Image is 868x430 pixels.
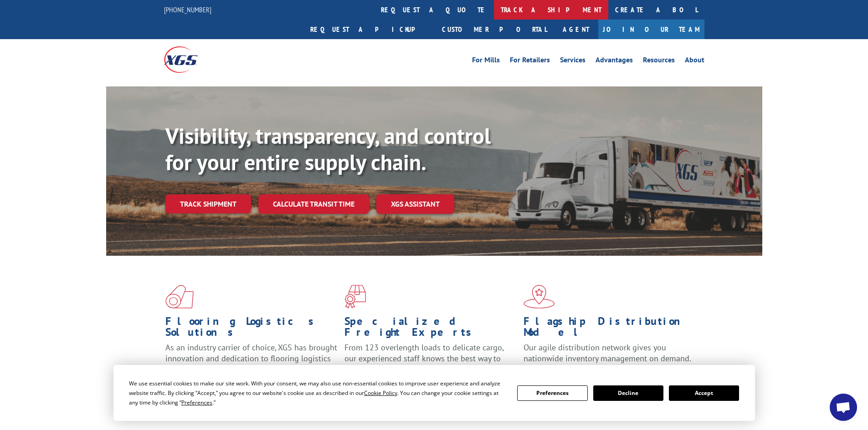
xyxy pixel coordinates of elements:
[685,56,704,66] a: About
[165,316,338,342] h1: Flooring Logistics Solutions
[344,342,517,383] p: From 123 overlength loads to delicate cargo, our experienced staff knows the best way to move you...
[303,20,435,39] a: Request a pickup
[593,385,663,401] button: Decline
[560,56,586,66] a: Services
[258,194,369,214] a: Calculate transit time
[344,316,517,342] h1: Specialized Freight Experts
[181,399,212,406] span: Preferences
[598,20,704,39] a: Join Our Team
[524,342,691,364] span: Our agile distribution network gives you nationwide inventory management on demand.
[129,379,506,407] div: We use essential cookies to make our site work. With your consent, we may also use non-essential ...
[344,285,366,309] img: xgs-icon-focused-on-flooring-red
[376,194,454,214] a: XGS ASSISTANT
[830,394,857,421] a: Open chat
[472,56,500,66] a: For Mills
[164,5,211,14] a: [PHONE_NUMBER]
[165,194,251,213] a: Track shipment
[510,56,550,66] a: For Retailers
[517,385,587,401] button: Preferences
[364,389,397,397] span: Cookie Policy
[165,342,337,374] span: As an industry carrier of choice, XGS has brought innovation and dedication to flooring logistics...
[113,365,755,421] div: Cookie Consent Prompt
[643,56,675,66] a: Resources
[524,316,696,342] h1: Flagship Distribution Model
[596,56,633,66] a: Advantages
[165,121,491,176] b: Visibility, transparency, and control for your entire supply chain.
[554,20,598,39] a: Agent
[435,20,554,39] a: Customer Portal
[524,285,555,309] img: xgs-icon-flagship-distribution-model-red
[669,385,739,401] button: Accept
[165,285,194,309] img: xgs-icon-total-supply-chain-intelligence-red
